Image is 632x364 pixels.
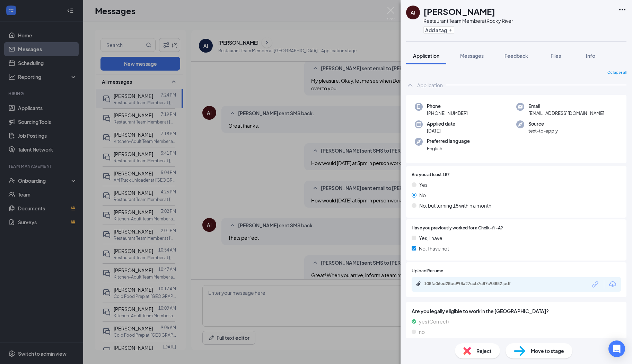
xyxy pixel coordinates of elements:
[618,6,626,14] svg: Ellipses
[607,70,626,75] span: Collapse all
[424,281,521,286] div: 108fa06ed28bc998a27ccb7c87c93882.pdf
[412,268,443,274] span: Upload Resume
[608,340,625,357] div: Open Intercom Messenger
[419,181,428,189] span: Yes
[413,53,439,59] span: Application
[419,318,449,325] span: yes (Correct)
[411,9,415,16] div: AI
[448,28,453,32] svg: Plus
[504,53,528,59] span: Feedback
[586,53,595,59] span: Info
[423,6,495,17] h1: [PERSON_NAME]
[528,120,558,127] span: Source
[427,138,470,145] span: Preferred language
[427,110,468,117] span: [PHONE_NUMBER]
[608,280,617,289] svg: Download
[528,127,558,134] span: text-to-apply
[531,347,564,355] span: Move to stage
[427,103,468,110] span: Phone
[423,17,513,24] div: Restaurant Team Member at Rocky River
[417,82,443,89] div: Application
[551,53,561,59] span: Files
[427,145,470,152] span: English
[419,328,425,336] span: no
[528,110,604,117] span: [EMAIL_ADDRESS][DOMAIN_NAME]
[416,281,528,288] a: Paperclip108fa06ed28bc998a27ccb7c87c93882.pdf
[419,245,449,252] span: No, I have not
[427,127,455,134] span: [DATE]
[476,347,492,355] span: Reject
[419,234,442,242] span: Yes, I have
[406,81,414,89] svg: ChevronUp
[419,202,491,209] span: No, but turning 18 within a month
[412,307,621,315] span: Are you legally eligible to work in the [GEOGRAPHIC_DATA]?
[423,26,454,34] button: PlusAdd a tag
[416,281,421,286] svg: Paperclip
[460,53,484,59] span: Messages
[591,280,600,289] svg: Link
[528,103,604,110] span: Email
[412,225,503,231] span: Have you previously worked for a Chcik-fil-A?
[427,120,455,127] span: Applied date
[419,191,426,199] span: No
[412,172,450,178] span: Are you at least 18?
